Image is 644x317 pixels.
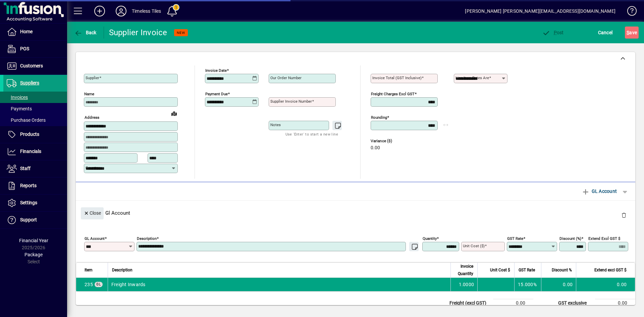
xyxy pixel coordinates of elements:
a: POS [3,41,67,57]
span: Customers [20,63,43,68]
a: Staff [3,160,67,177]
span: Home [20,29,33,34]
span: Invoice Quantity [455,263,473,277]
mat-label: Line item rates are [455,75,489,80]
div: Supplier Invoice [109,27,167,38]
mat-label: Supplier [86,75,99,80]
span: Item [85,266,93,274]
span: Unit Cost $ [490,266,510,274]
a: Home [3,23,67,40]
mat-label: Freight charges excl GST [371,92,415,96]
mat-label: Description [137,236,157,241]
a: Payments [3,103,67,114]
mat-label: Country [86,165,99,170]
mat-hint: Use 'Enter' to start a new line [285,130,338,138]
span: Payments [7,106,32,111]
span: NEW [177,31,185,35]
app-page-header-button: Delete [616,212,632,218]
span: Reports [20,183,37,188]
a: Products [3,126,67,143]
a: Purchase Orders [3,114,67,126]
a: View on map [169,108,179,119]
td: Freight Inwards [108,278,450,291]
div: Timeless Tiles [132,6,161,16]
mat-label: GST rate [507,236,523,241]
button: Save [625,27,639,39]
mat-label: Quantity [423,236,437,241]
mat-label: GL Account [85,236,105,241]
span: Close [84,208,101,219]
mat-label: Name [84,92,94,96]
div: [PERSON_NAME] [PERSON_NAME][EMAIL_ADDRESS][DOMAIN_NAME] [465,6,615,16]
td: 0.00 [595,299,635,307]
a: Settings [3,195,67,211]
button: Profile [110,5,132,17]
span: Package [24,252,43,257]
span: Description [112,266,132,274]
span: Staff [20,166,31,171]
td: 15.000% [514,278,541,291]
span: 0.00 [371,145,380,151]
span: S [627,30,629,35]
a: Knowledge Base [622,1,636,23]
button: Post [540,27,566,39]
app-page-header-button: Close [79,210,105,216]
mat-label: Notes [270,122,281,127]
span: P [554,30,557,35]
span: GL [96,282,101,286]
span: Variance ($) [371,139,411,143]
mat-label: Invoice Total (GST inclusive) [372,75,422,80]
span: Back [74,30,97,35]
span: Discount % [552,266,572,274]
td: 0.00 [493,299,533,307]
span: ave [627,27,637,38]
span: Financials [20,149,41,154]
button: Back [72,27,98,39]
td: 0.00 [541,278,576,291]
a: Customers [3,58,67,74]
td: Freight (excl GST) [446,299,493,307]
td: 0.00 [576,278,635,291]
mat-label: Payment due [205,92,228,96]
a: Invoices [3,92,67,103]
button: Add [89,5,110,17]
mat-label: Rounding [371,115,387,120]
mat-label: Unit Cost ($) [463,244,485,248]
span: Settings [20,200,37,205]
mat-label: Invoice date [205,68,227,73]
mat-label: Discount (%) [559,236,581,241]
span: POS [20,46,29,51]
span: Purchase Orders [7,117,46,123]
mat-label: Our order number [270,75,302,80]
span: Freight Inwards [85,281,93,288]
span: GST Rate [519,266,535,274]
span: Suppliers [20,80,39,86]
a: Financials [3,143,67,160]
span: Products [20,131,39,137]
span: Invoices [7,95,28,100]
button: Close [81,207,104,219]
a: Support [3,212,67,228]
mat-label: Extend excl GST $ [588,236,620,241]
span: Cancel [598,27,613,38]
div: Gl Account [76,201,635,225]
span: Support [20,217,37,222]
button: Delete [616,207,632,223]
span: Financial Year [19,238,48,243]
td: 1.0000 [450,278,477,291]
span: ost [542,30,564,35]
a: Reports [3,177,67,194]
app-page-header-button: Back [67,27,104,39]
button: Cancel [596,27,614,39]
td: GST exclusive [555,299,595,307]
mat-label: Supplier invoice number [270,99,312,104]
span: Extend excl GST $ [594,266,627,274]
